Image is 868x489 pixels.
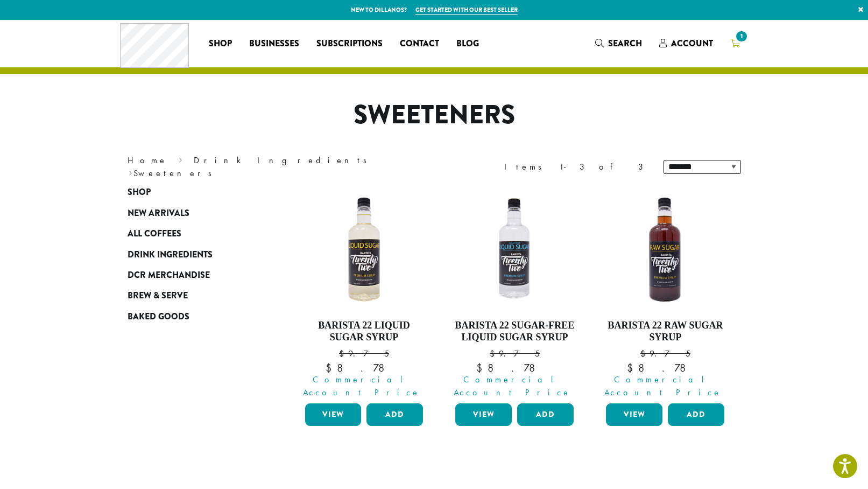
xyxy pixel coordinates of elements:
[302,187,426,399] a: Barista 22 Liquid Sugar Syrup $9.75 Commercial Account Price
[587,34,651,52] a: Search
[298,373,426,399] span: Commercial Account Price
[249,37,299,51] span: Businesses
[606,403,662,426] a: View
[640,348,650,359] span: $
[179,150,182,167] span: ›
[128,310,189,324] span: Baked Goods
[194,155,374,166] a: Drink Ingredients
[302,320,426,343] h4: Barista 22 Liquid Sugar Syrup
[128,223,257,244] a: All Coffees
[200,35,241,52] a: Shop
[640,348,690,359] bdi: 9.75
[339,348,348,359] span: $
[456,37,479,51] span: Blog
[627,361,703,375] bdi: 8.78
[305,403,362,426] a: View
[326,361,337,375] span: $
[128,265,257,285] a: DCR Merchandise
[128,244,257,264] a: Drink Ingredients
[128,289,188,303] span: Brew & Serve
[326,361,402,375] bdi: 8.78
[128,207,189,220] span: New Arrivals
[603,187,727,311] img: RAW-SUGAR-300x300.png
[339,348,389,359] bdi: 9.75
[128,203,257,223] a: New Arrivals
[668,403,724,426] button: Add
[316,37,383,51] span: Subscriptions
[476,361,553,375] bdi: 8.78
[603,320,727,343] h4: Barista 22 Raw Sugar Syrup
[517,403,574,426] button: Add
[734,29,749,44] span: 1
[453,187,576,311] img: SF-LIQUID-SUGAR-300x300.png
[128,227,181,241] span: All Coffees
[302,187,426,311] img: LIQUID-SUGAR-300x300.png
[128,248,213,262] span: Drink Ingredients
[128,186,151,199] span: Shop
[128,155,167,166] a: Home
[129,163,132,180] span: ›
[128,285,257,306] a: Brew & Serve
[366,403,423,426] button: Add
[490,348,540,359] bdi: 9.75
[455,403,512,426] a: View
[128,154,418,180] nav: Breadcrumb
[448,373,576,399] span: Commercial Account Price
[603,187,727,399] a: Barista 22 Raw Sugar Syrup $9.75 Commercial Account Price
[608,37,642,50] span: Search
[671,37,713,50] span: Account
[490,348,499,359] span: $
[209,37,232,51] span: Shop
[400,37,439,51] span: Contact
[128,182,257,202] a: Shop
[599,373,727,399] span: Commercial Account Price
[453,187,576,399] a: Barista 22 Sugar-Free Liquid Sugar Syrup $9.75 Commercial Account Price
[453,320,576,343] h4: Barista 22 Sugar-Free Liquid Sugar Syrup
[128,306,257,327] a: Baked Goods
[627,361,638,375] span: $
[504,160,647,173] div: Items 1-3 of 3
[476,361,488,375] span: $
[128,269,210,282] span: DCR Merchandise
[119,100,749,131] h1: Sweeteners
[415,5,518,15] a: Get started with our best seller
